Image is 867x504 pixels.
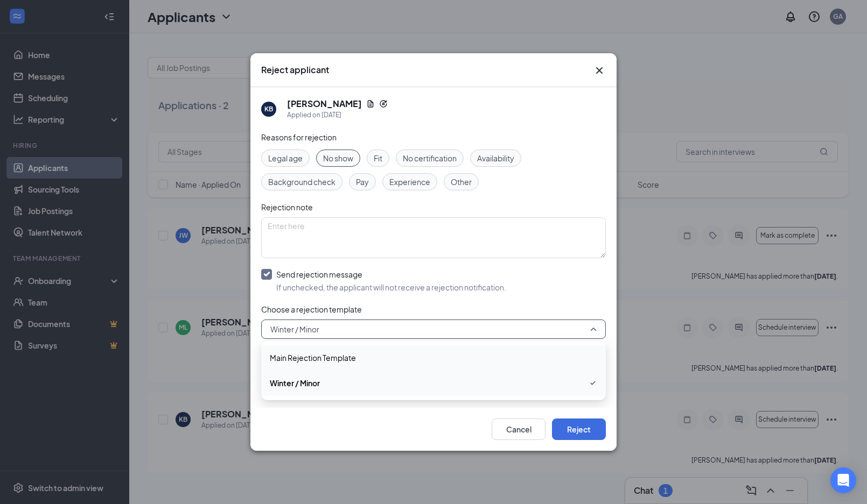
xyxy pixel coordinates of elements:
span: Pay [356,176,369,188]
button: Close [593,64,606,77]
span: Reasons for rejection [261,132,337,142]
span: Background check [268,176,335,188]
div: Open Intercom Messenger [830,467,856,493]
div: KB [264,104,273,113]
span: Fit [374,152,382,164]
span: Other [451,176,472,188]
svg: Document [366,100,375,108]
span: No show [323,152,353,164]
span: Choose a rejection template [261,304,362,314]
span: Experience [389,176,430,188]
button: Reject [552,418,606,440]
svg: Reapply [379,100,388,108]
svg: Cross [593,64,606,77]
span: No certification [403,152,457,164]
button: Cancel [492,418,546,440]
div: Applied on [DATE] [287,110,388,120]
span: Winter / Minor [270,377,320,389]
span: Main Rejection Template [270,352,356,364]
span: Winter / Minor [270,321,319,337]
svg: Checkmark [589,377,597,389]
h3: Reject applicant [261,64,329,76]
span: Can't find the template you need? Create a new one . [261,344,433,352]
span: Rejection note [261,202,313,212]
span: Availability [477,152,514,164]
h5: [PERSON_NAME] [287,98,362,110]
span: Legal age [268,152,303,164]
